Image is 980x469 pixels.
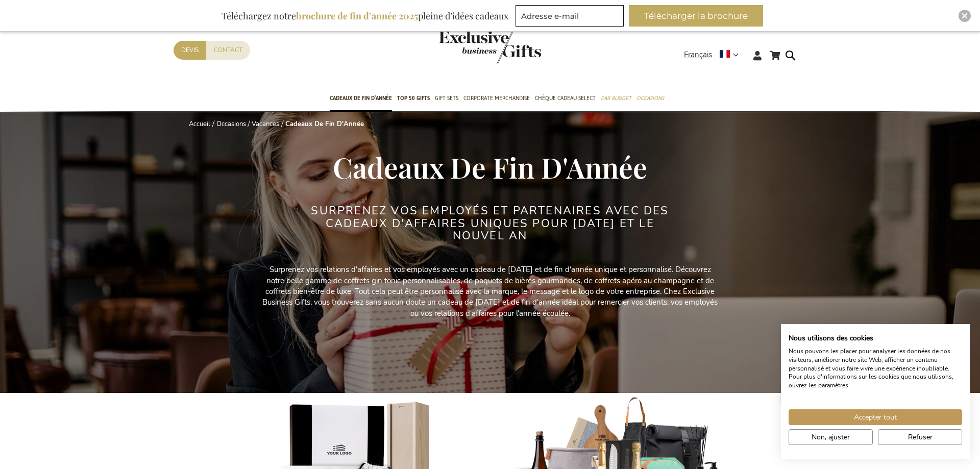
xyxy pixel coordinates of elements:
[516,5,624,27] input: Adresse e-mail
[684,49,712,61] span: Français
[959,10,971,22] div: Close
[789,429,873,445] button: Ajustez les préférences de cookie
[789,409,962,425] button: Accepter tous les cookies
[535,93,596,104] span: Chèque Cadeau Select
[516,5,627,30] form: marketing offers and promotions
[206,41,250,60] a: Contact
[216,119,246,129] a: Occasions
[684,49,745,61] div: Français
[330,93,392,104] span: Cadeaux de fin d’année
[299,205,681,242] h2: Surprenez VOS EMPLOYÉS ET PARTENAIRES avec des cadeaux d'affaires UNIQUES POUR [DATE] ET LE NOUVE...
[397,93,430,104] span: TOP 50 Gifts
[878,429,962,445] button: Refuser tous les cookies
[333,148,647,186] span: Cadeaux De Fin D'Année
[252,119,279,129] a: Vacances
[789,347,962,390] p: Nous pouvons les placer pour analyser les données de nos visiteurs, améliorer notre site Web, aff...
[601,93,631,104] span: Par budget
[285,119,364,129] strong: Cadeaux De Fin D'Année
[439,31,490,64] a: store logo
[463,93,530,104] span: Corporate Merchandise
[962,13,968,19] img: Close
[908,432,933,442] span: Refuser
[217,5,513,27] div: Téléchargez notre pleine d’idées cadeaux
[296,10,418,22] b: brochure de fin d’année 2025
[854,412,897,423] span: Accepter tout
[629,5,763,27] button: Télécharger la brochure
[435,93,458,104] span: Gift Sets
[174,41,206,60] a: Devis
[260,264,720,319] p: Surprenez vos relations d'affaires et vos employés avec un cadeau de [DATE] et de fin d'année uni...
[636,93,664,104] span: Occasions
[789,334,962,343] h2: Nous utilisons des cookies
[439,31,541,64] img: Exclusive Business gifts logo
[812,432,850,442] span: Non, ajuster
[189,119,210,129] a: Accueil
